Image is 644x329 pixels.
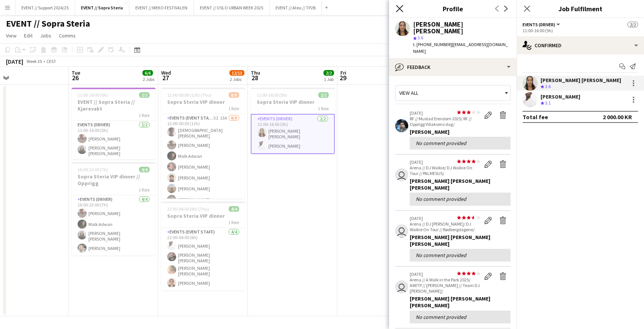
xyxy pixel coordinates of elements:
[143,76,154,82] div: 2 Jobs
[6,58,23,65] div: [DATE]
[410,129,511,135] div: [PERSON_NAME]
[72,69,80,76] span: Tue
[410,221,481,232] p: Arena // DJ [PERSON_NAME]/ DJ Walkie On Tour // Rødbergdagene/
[160,73,171,82] span: 27
[410,277,481,294] p: Arena // A Walk in the Park 2025/ AWITP // [PERSON_NAME] // Team DJ [PERSON_NAME]/
[517,36,644,54] div: Confirmed
[229,206,239,212] span: 4/4
[410,178,511,191] div: [PERSON_NAME] [PERSON_NAME] [PERSON_NAME]
[46,58,56,64] div: CEST
[517,4,644,13] h3: Job Fulfilment
[541,93,580,100] div: [PERSON_NAME]
[129,0,194,15] button: EVENT // MEKO FESTIVALEN
[6,18,90,29] h1: EVENT // Sopra Steria
[413,42,452,47] span: t. [PHONE_NUMBER]
[72,162,156,256] app-job-card: 16:00-23:00 (7h)4/4Sopra Steria VIP dinner // Opprigg1 RoleEvents (Driver)4/416:00-23:00 (7h)[PER...
[416,252,505,259] div: No comment provided
[161,88,245,199] app-job-card: 12:00-00:00 (12h) (Thu)8/9Sopra Steria VIP dinner1 RoleEvents (Event Staff)5I13A8/912:00-00:00 (1...
[413,21,511,34] div: [PERSON_NAME] [PERSON_NAME]
[251,114,335,154] app-card-role: Events (Driver)2/211:00-16:00 (5h)[PERSON_NAME] [PERSON_NAME][PERSON_NAME]
[72,121,156,159] app-card-role: Events (Driver)2/211:00-16:00 (5h)[PERSON_NAME][PERSON_NAME] [PERSON_NAME]
[78,167,108,172] span: 16:00-23:00 (7h)
[523,22,555,27] span: Events (Driver)
[410,215,481,221] p: [DATE]
[161,202,245,290] app-job-card: 22:00-04:00 (6h) (Thu)4/4Sopra Steria VIP dinner1 RoleEvents (Event Staff)4/422:00-04:00 (6h)[PER...
[410,110,481,116] p: [DATE]
[270,0,322,15] button: EVENT // Atea // TP2B
[318,106,329,111] span: 1 Role
[139,112,150,118] span: 1 Role
[251,99,335,105] h3: Sopra Steria VIP dinner
[410,295,511,309] div: [PERSON_NAME] [PERSON_NAME] [PERSON_NAME]
[416,314,505,320] div: No comment provided
[251,88,335,154] app-job-card: 11:00-16:00 (5h)2/2Sopra Steria VIP dinner1 RoleEvents (Driver)2/211:00-16:00 (5h)[PERSON_NAME] [...
[389,4,517,13] h3: Profile
[24,32,33,39] span: Edit
[228,220,239,225] span: 1 Role
[318,92,329,98] span: 2/2
[545,100,551,106] span: 3.1
[410,116,481,127] p: RF // Mustad Eiendom 2025/ RF // Opprigg Villaksens dag/
[324,76,334,82] div: 1 Job
[78,92,108,98] span: 11:00-16:00 (5h)
[251,69,260,76] span: Thu
[72,99,156,112] h3: EVENT // Sopra Steria // Kjørevakt
[418,35,423,40] span: 3.6
[139,92,150,98] span: 2/2
[603,113,632,121] div: 2 000.00 KR
[541,77,621,84] div: [PERSON_NAME] [PERSON_NAME]
[75,0,129,15] button: EVENT // Sopra Steria
[167,206,209,212] span: 22:00-04:00 (6h) (Thu)
[230,76,244,82] div: 2 Jobs
[545,84,551,89] span: 3.6
[161,228,245,290] app-card-role: Events (Event Staff)4/422:00-04:00 (6h)[PERSON_NAME][PERSON_NAME] [PERSON_NAME][PERSON_NAME] [PER...
[15,0,75,15] button: EVENT // Support 2024/25
[142,70,153,76] span: 6/6
[161,69,171,76] span: Wed
[194,0,270,15] button: EVENT // OSLO URBAN WEEK 2025
[161,114,245,229] app-card-role: Events (Event Staff)5I13A8/912:00-00:00 (12h)[DEMOGRAPHIC_DATA][PERSON_NAME][PERSON_NAME]Malk Adw...
[339,73,346,82] span: 29
[410,159,481,165] p: [DATE]
[416,140,505,147] div: No comment provided
[25,58,43,64] span: Week 35
[416,196,505,202] div: No comment provided
[399,90,418,96] span: View all
[523,113,548,121] div: Total fee
[389,58,517,76] div: Feedback
[72,173,156,187] h3: Sopra Steria VIP dinner // Opprigg
[413,42,508,54] span: | [EMAIL_ADDRESS][DOMAIN_NAME]
[6,32,16,39] span: View
[229,92,239,98] span: 8/9
[3,31,19,40] a: View
[40,32,51,39] span: Jobs
[229,70,244,76] span: 12/13
[21,31,36,40] a: Edit
[257,92,287,98] span: 11:00-16:00 (5h)
[628,22,638,27] span: 2/2
[228,106,239,111] span: 1 Role
[410,234,511,247] div: [PERSON_NAME] [PERSON_NAME] [PERSON_NAME]
[410,271,481,277] p: [DATE]
[523,22,561,27] button: Events (Driver)
[56,31,79,40] a: Comms
[167,92,211,98] span: 12:00-00:00 (12h) (Thu)
[161,212,245,219] h3: Sopra Steria VIP dinner
[59,32,76,39] span: Comms
[323,70,334,76] span: 2/2
[139,187,150,193] span: 1 Role
[72,195,156,256] app-card-role: Events (Driver)4/416:00-23:00 (7h)[PERSON_NAME]Malk Adwan[PERSON_NAME] [PERSON_NAME][PERSON_NAME]
[37,31,54,40] a: Jobs
[410,165,481,176] p: Arena // DJ Walkie/ DJ Walkie On Tour // PALMESUS/
[70,73,80,82] span: 26
[340,69,346,76] span: Fri
[72,88,156,159] app-job-card: 11:00-16:00 (5h)2/2EVENT // Sopra Steria // Kjørevakt1 RoleEvents (Driver)2/211:00-16:00 (5h)[PER...
[250,73,260,82] span: 28
[139,167,150,172] span: 4/4
[523,28,638,33] div: 11:00-16:00 (5h)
